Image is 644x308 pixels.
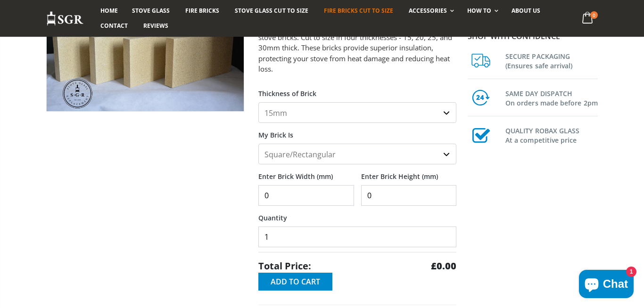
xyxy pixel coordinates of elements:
h3: SAME DAY DISPATCH On orders made before 2pm [505,87,598,108]
span: Accessories [409,7,447,15]
h3: SECURE PACKAGING (Ensures safe arrival) [505,50,598,71]
inbox-online-store-chat: Shopify online store chat [576,270,636,300]
label: Quantity [258,206,456,223]
span: How To [467,7,491,15]
span: Fire Bricks Cut To Size [324,7,393,15]
span: About us [512,7,540,15]
a: About us [504,3,547,18]
span: Fire Bricks [185,7,219,15]
span: 0 [590,11,598,19]
span: Total Price: [258,259,311,273]
span: Stove Glass [132,7,170,15]
a: Reviews [136,18,175,33]
label: Enter Brick Width (mm) [258,164,354,181]
span: Stove Glass Cut To Size [235,7,308,15]
a: Home [93,3,125,18]
label: Thickness of Brick [258,81,456,98]
img: Stove Glass Replacement [46,11,84,26]
label: Enter Brick Height (mm) [361,164,457,181]
a: How To [460,3,503,18]
a: Contact [93,18,135,33]
a: 0 [578,9,598,28]
span: Contact [100,22,128,30]
span: Home [100,7,118,15]
h3: QUALITY ROBAX GLASS At a competitive price [505,124,598,145]
a: Fire Bricks [178,3,226,18]
a: Accessories [402,3,459,18]
span: Add to Cart [271,276,320,287]
a: Fire Bricks Cut To Size [317,3,400,18]
p: Increase the efficiency and lifespan of your stove with our stove bricks. Cut to size in four thi... [258,21,456,74]
button: Add to Cart [258,273,332,291]
label: My Brick Is [258,123,456,140]
a: Stove Glass [125,3,177,18]
strong: £0.00 [431,259,456,273]
span: Reviews [143,22,168,30]
a: Stove Glass Cut To Size [228,3,315,18]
